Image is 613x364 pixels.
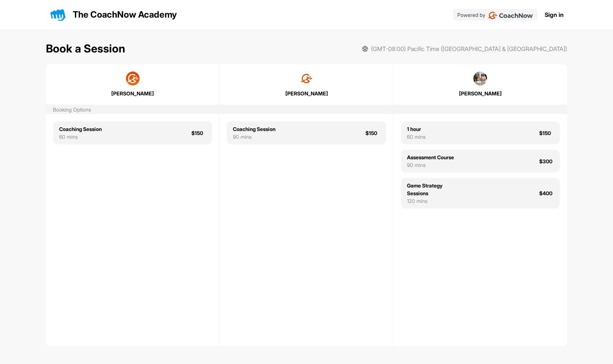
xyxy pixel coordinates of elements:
h1: Book a Session [46,40,125,57]
div: [PERSON_NAME] [59,90,206,97]
div: $150 [539,129,554,137]
div: 60 mins [59,133,102,141]
span: (GMT-08:00) Pacific Time ([GEOGRAPHIC_DATA] & [GEOGRAPHIC_DATA]) [371,44,567,53]
p: Powered by [457,11,485,19]
div: Booking Options [53,106,91,113]
div: $400 [539,189,554,197]
a: Sign in [545,10,564,19]
p: The CoachNow Academy [73,8,177,21]
div: Coaching Session [233,125,275,133]
div: 120 mins [407,197,460,205]
img: 10cc3bcb065c2187497a967a248b2106.jpg [300,72,314,85]
div: 1 hour [407,125,426,133]
div: 60 mins [407,133,426,141]
div: $300 [539,157,554,165]
div: 90 mins [233,133,275,141]
div: Game Strategy Sessions [407,182,460,197]
div: Coaching Session [59,125,102,133]
img: d046fd03665726b9f5217d8531d7be3c.jpg [126,72,140,85]
div: Assessment Course [407,153,454,161]
div: [PERSON_NAME] [407,90,554,97]
div: [PERSON_NAME] [233,90,380,97]
img: square_84417cfe2ddda32c444fbe7f80486063.jpg [473,72,487,85]
div: $150 [191,129,206,137]
div: $150 [365,129,380,137]
img: CoachNow [488,12,533,19]
img: logo [49,6,67,23]
div: 90 mins [407,161,454,169]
